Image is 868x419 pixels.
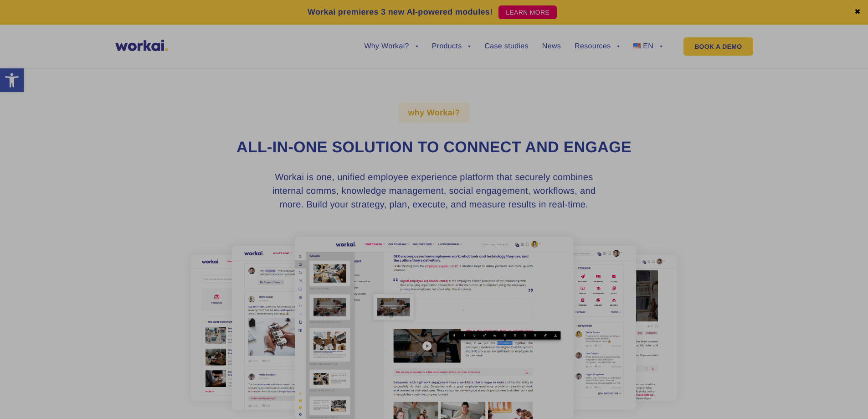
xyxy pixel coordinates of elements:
[181,137,687,158] h1: All-in-one solution to connect and engage
[643,42,653,50] span: EN
[399,103,469,123] label: why Workai?
[484,43,528,50] a: Case studies
[542,43,561,50] a: News
[575,43,620,50] a: Resources
[308,6,493,18] p: Workai premieres 3 new AI-powered modules!
[263,171,605,212] h3: Workai is one, unified employee experience platform that securely combines internal comms, knowle...
[432,43,471,50] a: Products
[498,5,557,19] a: LEARN MORE
[854,9,861,16] a: ✖
[364,43,418,50] a: Why Workai?
[683,37,753,56] a: BOOK A DEMO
